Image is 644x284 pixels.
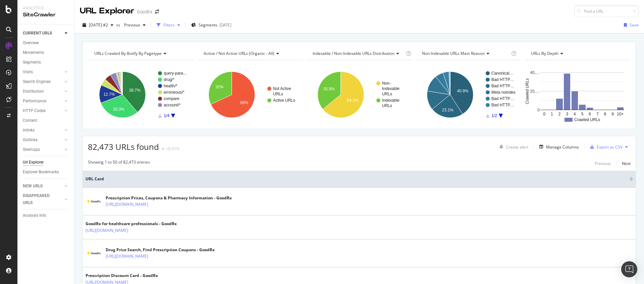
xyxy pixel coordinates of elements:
[23,78,63,85] a: Search Engines
[306,66,411,124] div: A chart.
[121,22,140,28] span: Previous
[199,22,217,28] span: Segments
[23,11,69,19] div: SiteCrawler
[347,98,358,103] text: 64.1%
[566,112,569,116] text: 3
[23,159,69,166] a: Url Explorer
[23,169,69,176] a: Explorer Bookmarks
[86,221,177,227] div: GoodRx for healthcare professionals - GoodRx
[80,20,116,30] button: [DATE] #2
[382,86,399,91] text: Indexable
[23,192,63,206] a: DISAPPEARED URLS
[23,69,33,76] div: Visits
[94,51,162,56] span: URLs Crawled By Botify By pagetype
[89,22,108,28] span: 2025 Aug. 15th #2
[273,86,291,91] text: Not Active
[189,20,234,30] button: Segments[DATE]
[88,159,150,167] div: Showing 1 to 50 of 82,473 entries
[121,20,148,30] button: Previous
[23,183,63,190] a: NEW URLS
[164,103,180,107] text: account/*
[574,5,639,17] input: Find a URL
[164,90,184,95] text: erroneous/*
[23,49,44,56] div: Movements
[23,59,41,66] div: Segments
[23,183,43,190] div: NEW URLS
[630,22,639,28] div: Save
[163,22,175,28] div: Filters
[116,22,121,28] span: vs
[313,51,394,56] span: Indexable / Non-Indexable URLs distribution
[530,48,625,59] h4: URLs by Depth
[537,143,579,151] button: Manage Columns
[416,66,521,124] svg: A chart.
[23,98,46,105] div: Performance
[491,77,514,82] text: Bad HTTP…
[23,49,69,56] a: Movements
[86,176,628,182] span: URL Card
[23,88,63,95] a: Distribution
[164,71,187,76] text: query-para…
[106,195,232,201] div: Prescription Prices, Coupons & Pharmacy Information - GoodRx
[106,247,215,253] div: Drug Price Search, Find Prescription Coupons - GoodRx
[558,112,561,116] text: 2
[457,89,468,93] text: 40.9%
[202,48,297,59] h4: Active / Not Active URLs
[23,98,63,105] a: Performance
[525,78,530,104] text: Crawled URLs
[164,77,174,82] text: drug/*
[86,227,128,234] a: [URL][DOMAIN_NAME]
[80,5,134,17] div: URL Explorer
[506,144,528,150] div: Create alert
[23,192,57,206] div: DISAPPEARED URLS
[311,48,405,59] h4: Indexable / Non-Indexable URLs Distribution
[154,20,183,30] button: Filters
[166,146,179,152] div: +0.41%
[23,39,69,46] a: Overview
[155,9,159,14] div: arrow-right-arrow-left
[273,98,295,103] text: Active URLs
[240,100,248,105] text: 68%
[106,201,148,208] a: [URL][DOMAIN_NAME]
[164,96,179,101] text: compare
[88,66,193,124] svg: A chart.
[531,51,558,56] span: URLs by Depth
[23,212,46,219] div: Analysis Info
[621,261,637,277] div: Open Intercom Messenger
[23,30,52,37] div: CURRENT URLS
[23,5,69,11] div: Analytics
[530,70,540,75] text: 40,…
[88,141,159,152] span: 82,473 URLs found
[137,8,152,15] div: Goodrx
[596,112,599,116] text: 7
[491,90,516,95] text: Meta noindex
[597,144,623,150] div: Export as CSV
[103,92,115,97] text: 12.7%
[23,127,63,134] a: Inlinks
[622,161,631,166] div: Next
[219,22,231,28] div: [DATE]
[23,107,46,114] div: HTTP Codes
[23,146,63,153] a: Sitemaps
[382,98,399,103] text: Indexable
[491,113,497,118] text: 1/2
[23,117,37,124] div: Content
[23,69,63,76] a: Visits
[497,141,528,152] button: Create alert
[491,96,514,101] text: Bad HTTP…
[595,159,611,167] button: Previous
[491,84,514,88] text: Bad HTTP…
[323,87,335,91] text: 35.9%
[164,113,169,118] text: 1/4
[525,66,630,124] svg: A chart.
[621,20,639,30] button: Save
[93,48,188,59] h4: URLs Crawled By Botify By pagetype
[197,66,302,124] svg: A chart.
[113,107,124,112] text: 30.3%
[587,141,623,152] button: Export as CSV
[23,212,69,219] a: Analysis Info
[106,253,148,260] a: [URL][DOMAIN_NAME]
